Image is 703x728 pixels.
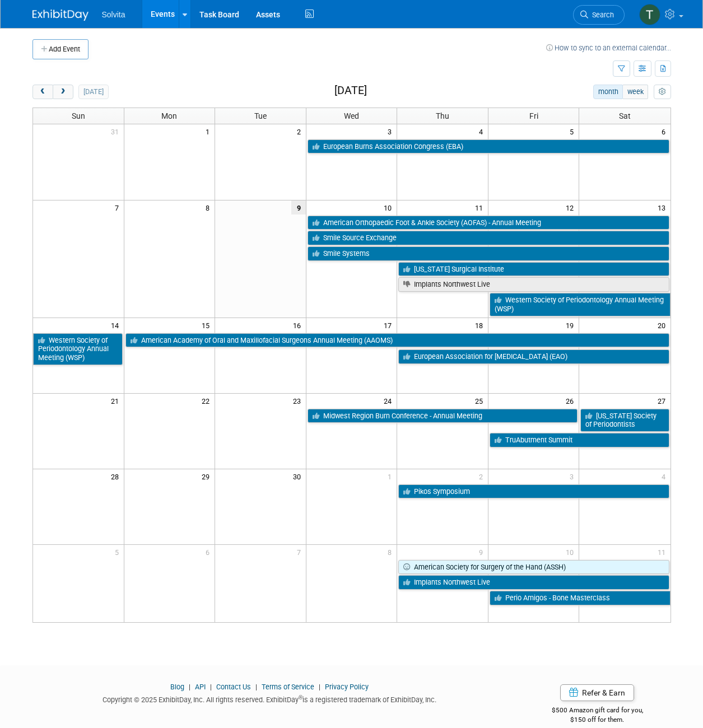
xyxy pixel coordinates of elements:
span: 17 [383,318,397,332]
span: 7 [296,545,306,559]
a: Implants Northwest Live [398,277,669,292]
span: 31 [110,124,124,138]
span: 4 [478,124,488,138]
span: | [253,683,260,691]
button: week [622,85,648,99]
img: Tiannah Halcomb [639,4,660,25]
span: Search [588,11,614,19]
span: 16 [292,318,306,332]
a: Implants Northwest Live [398,575,669,590]
a: European Burns Association Congress (EBA) [308,139,669,154]
span: 13 [657,200,671,214]
span: 3 [387,124,397,138]
span: 5 [114,545,124,559]
span: Thu [436,111,449,120]
button: next [53,85,73,99]
span: 1 [387,469,397,483]
a: Western Society of Periodontology Annual Meeting (WSP) [490,293,671,316]
span: 25 [474,394,488,408]
span: 2 [478,469,488,483]
a: Midwest Region Burn Conference - Annual Meeting [308,409,578,423]
span: 9 [478,545,488,559]
span: Solvita [102,10,125,19]
span: Tue [254,111,267,120]
span: 11 [474,200,488,214]
span: 8 [387,545,397,559]
span: 7 [114,200,124,214]
span: 26 [565,394,579,408]
span: 24 [383,394,397,408]
a: [US_STATE] Surgical Institute [398,262,669,277]
span: Sun [72,111,85,120]
span: 11 [657,545,671,559]
span: 4 [660,469,671,483]
span: Wed [344,111,359,120]
img: ExhibitDay [32,10,89,21]
span: Mon [161,111,177,120]
span: 23 [292,394,306,408]
div: $150 off for them. [524,715,671,725]
span: 30 [292,469,306,483]
span: 19 [565,318,579,332]
a: TruAbutment Summit [490,433,669,447]
a: Search [573,5,625,25]
span: 12 [565,200,579,214]
a: Terms of Service [262,683,314,691]
span: 1 [204,124,215,138]
span: 29 [201,469,215,483]
a: Smile Source Exchange [308,231,669,245]
span: 27 [657,394,671,408]
span: | [207,683,215,691]
h2: [DATE] [334,85,367,97]
span: 3 [569,469,579,483]
a: Privacy Policy [325,683,369,691]
a: [US_STATE] Society of Periodontists [580,409,669,432]
span: 15 [201,318,215,332]
a: American Society for Surgery of the Hand (ASSH) [398,560,669,575]
div: Copyright © 2025 ExhibitDay, Inc. All rights reserved. ExhibitDay is a registered trademark of Ex... [32,692,508,705]
span: 9 [291,200,306,214]
span: 10 [565,545,579,559]
span: 10 [383,200,397,214]
span: | [186,683,193,691]
div: $500 Amazon gift card for you, [524,698,671,724]
button: myCustomButton [654,85,671,99]
span: 18 [474,318,488,332]
span: 5 [569,124,579,138]
a: Smile Systems [308,246,669,261]
a: American Orthopaedic Foot & Ankle Society (AOFAS) - Annual Meeting [308,216,669,230]
span: 28 [110,469,124,483]
span: 2 [296,124,306,138]
a: Pikos Symposium [398,484,669,499]
a: Perio Amigos - Bone Masterclass [490,591,671,605]
a: API [195,683,206,691]
span: 22 [201,394,215,408]
span: 6 [660,124,671,138]
span: 20 [657,318,671,332]
a: How to sync to an external calendar... [546,44,671,52]
sup: ® [299,694,302,701]
a: Contact Us [216,683,251,691]
a: Western Society of Periodontology Annual Meeting (WSP) [33,333,123,365]
button: prev [32,85,53,99]
span: Fri [529,111,538,120]
button: [DATE] [78,85,108,99]
a: Blog [170,683,184,691]
a: Refer & Earn [560,684,634,701]
button: month [593,85,623,99]
span: 8 [204,200,215,214]
i: Personalize Calendar [659,88,666,96]
a: European Association for [MEDICAL_DATA] (EAO) [398,349,669,364]
a: American Academy of Oral and Maxillofacial Surgeons Annual Meeting (AAOMS) [125,333,669,348]
span: 6 [204,545,215,559]
button: Add Event [32,39,89,59]
span: 21 [110,394,124,408]
span: 14 [110,318,124,332]
span: | [316,683,323,691]
span: Sat [619,111,631,120]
